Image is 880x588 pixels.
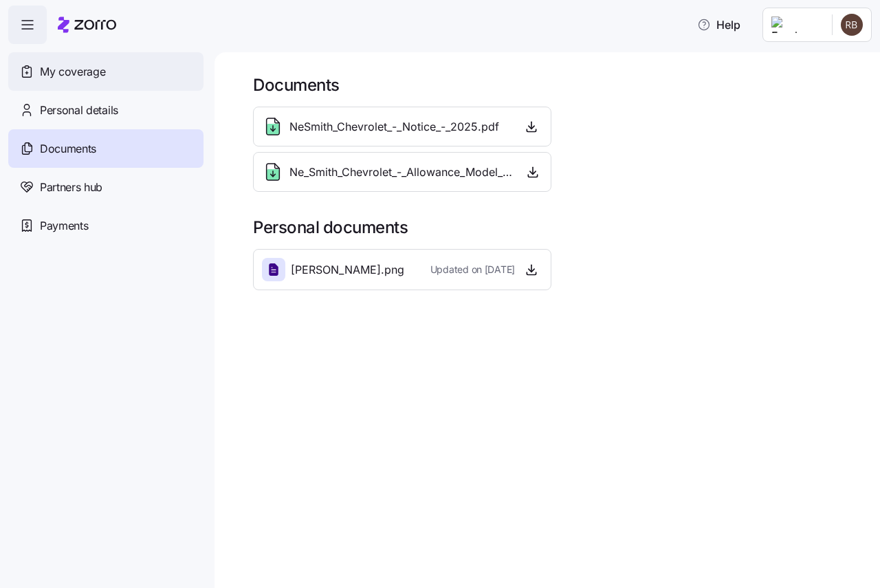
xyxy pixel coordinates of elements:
h1: Personal documents [253,217,861,238]
span: My coverage [40,63,105,80]
span: Partners hub [40,179,102,196]
img: Employer logo [771,17,821,33]
a: Personal details [8,91,203,129]
span: Personal details [40,102,118,119]
a: Payments [8,206,203,245]
h1: Documents [253,74,861,96]
span: Payments [40,217,88,235]
span: Updated on [DATE] [430,263,515,276]
a: My coverage [8,52,203,91]
span: Ne_Smith_Chevrolet_-_Allowance_Model_-_2025.pdf [289,164,512,181]
button: Help [686,11,751,39]
span: Documents [40,140,96,157]
a: Documents [8,129,203,168]
span: NeSmith_Chevrolet_-_Notice_-_2025.pdf [289,118,499,135]
span: Help [697,17,740,33]
span: [PERSON_NAME].png [291,261,404,279]
img: b7134a89f0e3748f552f4c81c1ed0115 [841,14,863,36]
a: Partners hub [8,168,203,206]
